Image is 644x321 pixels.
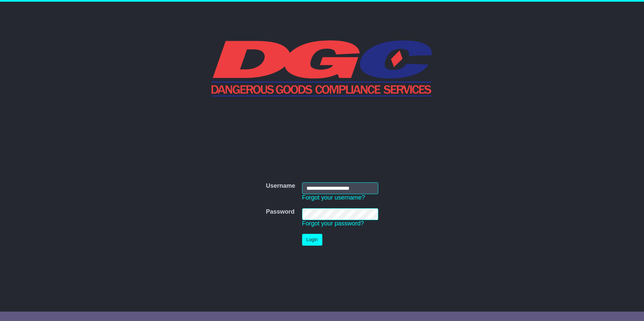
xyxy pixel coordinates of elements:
[302,234,322,246] button: Login
[302,194,365,201] a: Forgot your username?
[266,182,295,190] label: Username
[266,208,294,216] label: Password
[212,39,433,97] img: DGC QLD
[302,220,364,227] a: Forgot your password?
